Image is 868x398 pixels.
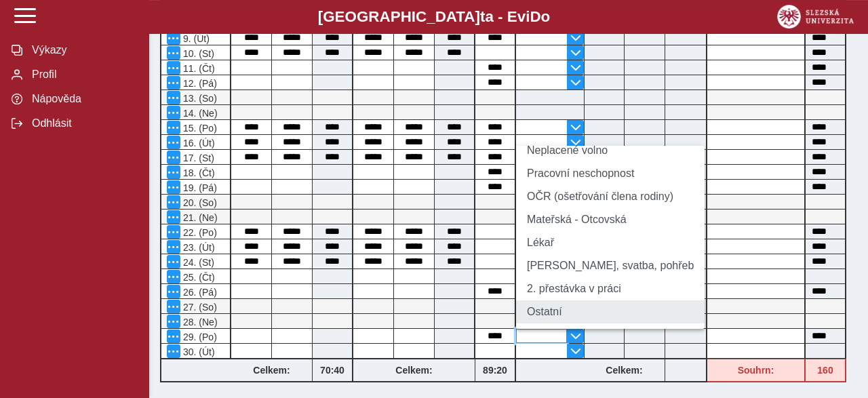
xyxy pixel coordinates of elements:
span: 28. (Ne) [180,317,218,327]
button: Menu [167,76,180,89]
span: 24. (St) [180,257,214,268]
span: 12. (Pá) [180,78,217,89]
button: Menu [167,210,180,224]
span: Výkazy [28,44,138,56]
li: Mateřská - Otcovská [516,208,705,231]
span: 9. (Út) [180,33,210,44]
button: Menu [167,121,180,134]
b: [GEOGRAPHIC_DATA] a - Evi [41,8,827,26]
span: 22. (Po) [180,227,217,238]
li: 2. přestávka v práci [516,277,705,300]
button: Menu [167,106,180,119]
span: Nápověda [28,93,138,105]
span: 23. (Út) [180,242,215,253]
img: logo_web_su.png [777,5,854,28]
span: 13. (So) [180,93,217,104]
span: 14. (Ne) [180,108,218,119]
button: Menu [167,255,180,268]
span: 26. (Pá) [180,287,217,298]
li: Lékař [516,231,705,254]
li: Pracovní neschopnost [516,162,705,185]
button: Menu [167,225,180,239]
span: 15. (Po) [180,123,217,134]
button: Menu [167,270,180,283]
button: Menu [167,240,180,254]
b: 70:40 [313,365,352,376]
button: Menu [167,31,180,45]
button: Menu [167,315,180,328]
span: t [480,8,485,25]
span: 10. (St) [180,48,214,59]
button: Menu [167,330,180,343]
span: Odhlásit [28,117,138,130]
span: 18. (Čt) [180,167,215,178]
span: 16. (Út) [180,138,215,148]
b: Souhrn: [738,365,774,376]
span: 29. (Po) [180,332,217,342]
span: 25. (Čt) [180,272,215,283]
button: Menu [167,300,180,313]
span: 20. (So) [180,197,217,208]
span: Profil [28,68,138,81]
button: Menu [167,151,180,164]
span: 19. (Pá) [180,182,217,193]
b: Celkem: [231,365,312,376]
span: 27. (So) [180,302,217,313]
span: o [541,8,551,25]
div: Fond pracovní doby (176 h) a součet hodin (160 h) se neshodují! [806,359,846,382]
span: D [530,8,540,25]
b: 160 [806,365,845,376]
button: Menu [167,195,180,209]
button: Menu [167,61,180,75]
b: Celkem: [353,365,475,376]
button: Menu [167,136,180,149]
button: Menu [167,285,180,298]
li: OČR (ošetřování člena rodiny) [516,185,705,208]
button: Menu [167,165,180,179]
button: Menu [167,46,180,60]
span: 30. (Út) [180,346,215,357]
button: Menu [167,180,180,194]
span: 17. (St) [180,153,214,163]
span: 11. (Čt) [180,63,215,74]
div: Fond pracovní doby (176 h) a součet hodin (160 h) se neshodují! [707,359,806,382]
b: 89:20 [475,365,515,376]
span: 21. (Ne) [180,212,218,223]
button: Menu [167,344,180,358]
b: Celkem: [584,365,665,376]
li: [PERSON_NAME], svatba, pohřeb [516,254,705,277]
button: Menu [167,91,180,104]
li: Neplacené volno [516,139,705,162]
li: Ostatní [516,300,705,323]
